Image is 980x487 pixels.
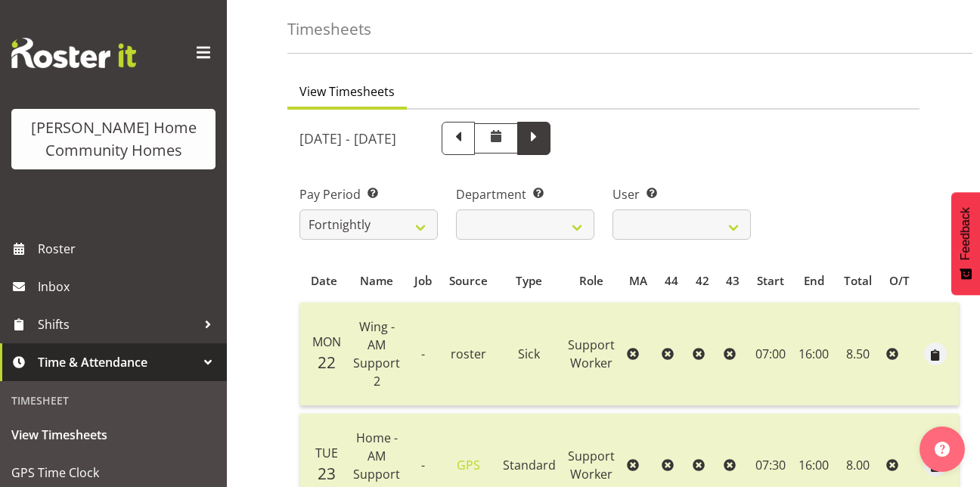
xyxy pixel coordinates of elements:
td: 07:00 [749,302,793,406]
a: GPS [457,457,480,473]
span: Source [449,272,488,290]
span: End [804,272,824,290]
span: Start [757,272,784,290]
span: roster [451,346,486,362]
span: Tue [315,445,338,461]
span: 22 [318,352,336,373]
span: Type [516,272,542,290]
img: Rosterit website logo [11,38,136,68]
h4: Timesheets [287,20,371,38]
span: Feedback [959,207,972,260]
span: Roster [38,237,219,260]
div: Timesheet [4,385,223,416]
div: [PERSON_NAME] Home Community Homes [26,116,200,162]
span: Job [414,272,432,290]
span: - [421,346,425,362]
span: Support Worker [568,337,615,371]
h5: [DATE] - [DATE] [299,130,396,147]
td: 16:00 [792,302,835,406]
button: Feedback - Show survey [951,192,980,295]
span: View Timesheets [299,82,395,101]
img: help-xxl-2.png [935,442,950,457]
label: User [612,185,751,203]
a: View Timesheets [4,416,223,454]
span: MA [629,272,647,290]
span: Mon [312,333,341,350]
label: Department [456,185,594,203]
span: Date [311,272,337,290]
span: Total [844,272,872,290]
span: 42 [696,272,709,290]
span: 44 [665,272,678,290]
span: Role [579,272,603,290]
span: View Timesheets [11,423,216,446]
span: Name [360,272,393,290]
label: Pay Period [299,185,438,203]
span: 23 [318,463,336,484]
td: Sick [497,302,562,406]
span: Shifts [38,313,197,336]
span: 43 [726,272,740,290]
span: O/T [889,272,910,290]
span: GPS Time Clock [11,461,216,484]
span: Wing - AM Support 2 [353,318,400,389]
span: - [421,457,425,473]
span: Inbox [38,275,219,298]
td: 8.50 [835,302,880,406]
span: Support Worker [568,448,615,482]
span: Time & Attendance [38,351,197,374]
